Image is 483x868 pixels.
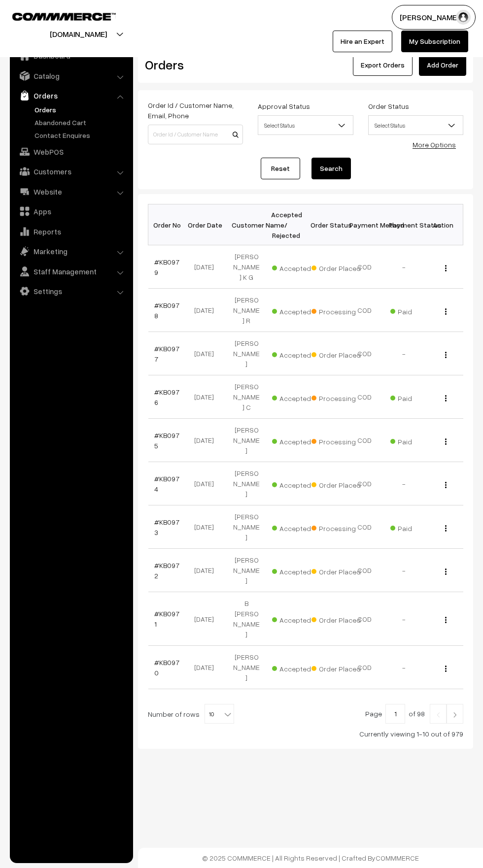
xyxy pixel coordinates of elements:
[12,202,130,220] a: Apps
[384,646,424,689] td: -
[12,282,130,300] a: Settings
[345,419,384,462] td: COD
[154,258,179,276] a: #KB0979
[345,245,384,289] td: COD
[368,115,463,135] span: Select Status
[138,848,483,868] footer: © 2025 COMMMERCE | All Rights Reserved | Crafted By
[258,117,352,134] span: Select Status
[311,391,361,403] span: Processing
[345,549,384,592] td: COD
[261,158,300,179] a: Reset
[187,332,227,375] td: [DATE]
[12,263,130,280] a: Staff Management
[154,301,179,320] a: #KB0978
[227,375,266,419] td: [PERSON_NAME] C
[187,505,227,549] td: [DATE]
[368,101,409,111] label: Order Status
[384,462,424,505] td: -
[154,518,179,536] a: #KB0973
[227,419,266,462] td: [PERSON_NAME]
[227,289,266,332] td: [PERSON_NAME] R
[311,661,361,674] span: Order Placed
[187,462,227,505] td: [DATE]
[445,438,447,445] img: Menu
[148,729,463,739] div: Currently viewing 1-10 out of 979
[311,521,361,534] span: Processing
[187,419,227,462] td: [DATE]
[413,140,456,149] a: More Options
[311,158,351,179] button: Search
[384,549,424,592] td: -
[445,395,447,401] img: Menu
[205,704,234,724] span: 10
[345,332,384,375] td: COD
[390,434,440,447] span: Paid
[258,115,353,135] span: Select Status
[311,347,361,360] span: Order Placed
[145,57,242,72] h2: Orders
[205,704,234,724] span: 10
[272,521,321,534] span: Accepted
[12,87,130,104] a: Orders
[376,854,419,862] a: COMMMERCE
[390,391,440,403] span: Paid
[445,308,447,315] img: Menu
[445,265,447,271] img: Menu
[32,104,130,115] a: Orders
[12,242,130,260] a: Marketing
[12,223,130,240] a: Reports
[154,609,179,628] a: #KB0971
[32,117,130,128] a: Abandoned Cart
[12,183,130,200] a: Website
[272,477,321,490] span: Accepted
[409,709,425,718] span: of 98
[419,54,466,76] a: Add Order
[272,304,321,317] span: Accepted
[390,304,440,317] span: Paid
[12,10,99,22] a: COMMMERCE
[227,245,266,289] td: [PERSON_NAME] K G
[266,204,306,245] th: Accepted / Rejected
[154,658,179,677] a: #KB0970
[445,568,447,575] img: Menu
[272,391,321,403] span: Accepted
[187,592,227,646] td: [DATE]
[154,388,179,406] a: #KB0976
[227,592,266,646] td: B [PERSON_NAME]
[311,612,361,625] span: Order Placed
[187,245,227,289] td: [DATE]
[187,204,227,245] th: Order Date
[445,352,447,358] img: Menu
[345,204,384,245] th: Payment Method
[272,347,321,360] span: Accepted
[345,592,384,646] td: COD
[227,549,266,592] td: [PERSON_NAME]
[12,67,130,85] a: Catalog
[311,477,361,490] span: Order Placed
[445,525,447,532] img: Menu
[148,125,243,144] input: Order Id / Customer Name / Customer Email / Customer Phone
[384,245,424,289] td: -
[434,712,443,718] img: Left
[154,561,179,580] a: #KB0972
[450,712,459,718] img: Right
[154,474,179,493] a: #KB0974
[187,289,227,332] td: [DATE]
[306,204,345,245] th: Order Status
[345,289,384,332] td: COD
[369,117,463,134] span: Select Status
[445,666,447,672] img: Menu
[12,143,130,161] a: WebPOS
[148,204,188,245] th: Order No
[187,549,227,592] td: [DATE]
[365,709,382,718] span: Page
[32,130,130,140] a: Contact Enquires
[345,505,384,549] td: COD
[445,617,447,623] img: Menu
[258,101,310,111] label: Approval Status
[187,375,227,419] td: [DATE]
[148,709,200,719] span: Number of rows
[401,31,468,52] a: My Subscription
[333,31,392,52] a: Hire an Expert
[12,13,116,20] img: COMMMERCE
